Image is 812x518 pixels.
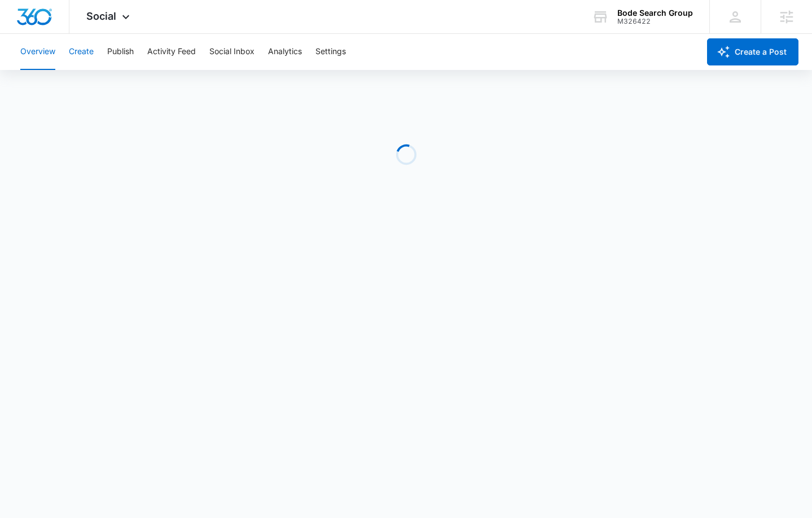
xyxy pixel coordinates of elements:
button: Publish [107,34,134,70]
button: Settings [315,34,346,70]
div: account id [617,17,693,25]
button: Social Inbox [209,34,254,70]
button: Create [69,34,94,70]
button: Create a Post [707,38,798,65]
button: Analytics [268,34,302,70]
button: Overview [20,34,55,70]
button: Activity Feed [147,34,196,70]
span: Social [86,10,116,22]
div: account name [617,8,693,17]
